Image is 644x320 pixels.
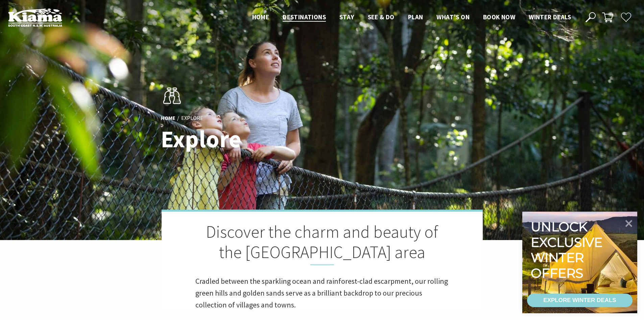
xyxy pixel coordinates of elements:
[252,13,269,21] span: Home
[531,219,605,281] div: Unlock exclusive winter offers
[527,294,633,307] a: EXPLORE WINTER DEALS
[283,13,326,21] span: Destinations
[339,13,354,21] span: Stay
[195,222,449,265] h2: Discover the charm and beauty of the [GEOGRAPHIC_DATA] area
[245,12,578,23] nav: Main Menu
[181,113,203,122] li: Explore
[408,13,423,21] span: Plan
[529,13,571,21] span: Winter Deals
[161,126,352,152] h1: Explore
[161,114,175,122] a: Home
[8,8,62,27] img: Kiama Logo
[543,294,616,307] div: EXPLORE WINTER DEALS
[368,13,395,21] span: See & Do
[195,276,448,310] span: Cradled between the sparkling ocean and rainforest-clad escarpment, our rolling green hills and g...
[483,13,515,21] span: Book now
[436,13,470,21] span: What’s On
